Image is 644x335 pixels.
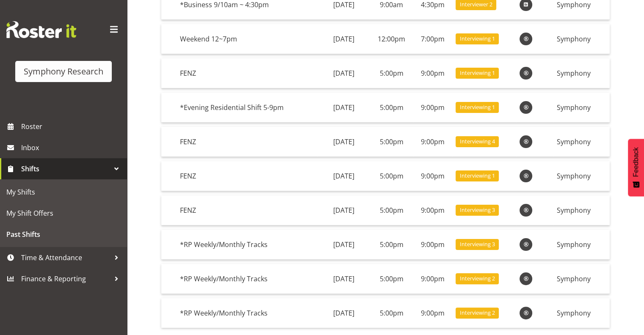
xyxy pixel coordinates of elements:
[21,162,110,175] span: Shifts
[177,264,318,294] td: *RP Weekly/Monthly Tracks
[21,272,110,285] span: Finance & Reporting
[370,127,414,157] td: 5:00pm
[553,195,610,225] td: Symphony
[370,195,414,225] td: 5:00pm
[24,65,103,78] div: Symphony Research
[460,275,495,283] span: Interviewing 2
[2,224,125,245] a: Past Shifts
[553,230,610,260] td: Symphony
[370,58,414,88] td: 5:00pm
[460,172,495,180] span: Interviewing 1
[460,240,495,248] span: Interviewing 3
[460,103,495,111] span: Interviewing 1
[21,141,123,154] span: Inbox
[318,93,369,123] td: [DATE]
[370,298,414,328] td: 5:00pm
[318,127,369,157] td: [DATE]
[413,298,452,328] td: 9:00pm
[553,298,610,328] td: Symphony
[177,127,318,157] td: FENZ
[370,93,414,123] td: 5:00pm
[2,203,125,224] a: My Shift Offers
[6,21,76,38] img: Rosterit website logo
[370,264,414,294] td: 5:00pm
[2,181,125,203] a: My Shifts
[553,24,610,54] td: Symphony
[370,161,414,191] td: 5:00pm
[460,35,495,43] span: Interviewing 1
[6,228,121,241] span: Past Shifts
[413,24,452,54] td: 7:00pm
[553,93,610,123] td: Symphony
[177,24,318,54] td: Weekend 12~7pm
[628,139,644,196] button: Feedback - Show survey
[318,230,369,260] td: [DATE]
[460,0,492,8] span: Interviewer 2
[177,161,318,191] td: FENZ
[460,309,495,317] span: Interviewing 2
[177,58,318,88] td: FENZ
[318,298,369,328] td: [DATE]
[553,58,610,88] td: Symphony
[460,206,495,214] span: Interviewing 3
[413,195,452,225] td: 9:00pm
[553,264,610,294] td: Symphony
[318,264,369,294] td: [DATE]
[460,137,495,146] span: Interviewing 4
[413,264,452,294] td: 9:00pm
[318,58,369,88] td: [DATE]
[177,230,318,260] td: *RP Weekly/Monthly Tracks
[370,24,414,54] td: 12:00pm
[6,207,121,220] span: My Shift Offers
[632,147,640,177] span: Feedback
[21,251,110,264] span: Time & Attendance
[413,127,452,157] td: 9:00pm
[177,298,318,328] td: *RP Weekly/Monthly Tracks
[370,230,414,260] td: 5:00pm
[460,69,495,77] span: Interviewing 1
[21,120,123,133] span: Roster
[553,161,610,191] td: Symphony
[318,24,369,54] td: [DATE]
[413,93,452,123] td: 9:00pm
[413,230,452,260] td: 9:00pm
[6,186,121,198] span: My Shifts
[413,161,452,191] td: 9:00pm
[413,58,452,88] td: 9:00pm
[177,195,318,225] td: FENZ
[177,93,318,123] td: *Evening Residential Shift 5-9pm
[553,127,610,157] td: Symphony
[318,195,369,225] td: [DATE]
[318,161,369,191] td: [DATE]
